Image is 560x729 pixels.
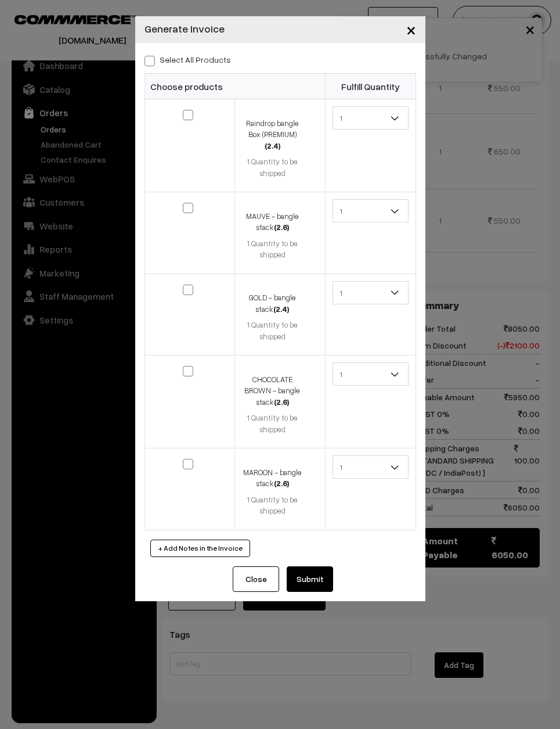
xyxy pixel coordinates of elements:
div: 1 Quantity to be shipped [242,412,302,435]
strong: (2.6) [274,397,289,407]
button: + Add Notes in the Invoice [150,540,250,557]
span: 1 [333,364,408,385]
button: Close [397,12,425,48]
div: Raindrop bangle Box (PREMIUM) [242,118,302,152]
span: × [406,19,416,40]
button: Close [233,566,279,592]
strong: (2.4) [265,141,280,150]
button: Submit [287,566,333,592]
span: 1 [333,283,408,303]
span: 1 [333,281,409,304]
strong: (2.6) [274,479,289,488]
div: 1 Quantity to be shipped [242,156,302,179]
strong: (2.4) [273,304,289,314]
h4: Generate Invoice [144,21,225,37]
span: 1 [333,108,408,128]
span: 1 [333,362,409,386]
strong: (2.6) [274,222,289,232]
span: 1 [333,455,409,479]
div: CHOCOLATE BROWN - bangle stack [242,374,302,408]
div: MAROON - bangle stack [242,467,302,490]
div: GOLD - bangle stack [242,292,302,315]
div: MAUVE - bangle stack [242,211,302,234]
span: 1 [333,457,408,477]
th: Choose products [144,74,325,99]
span: 1 [333,201,408,221]
th: Fulfill Quantity [325,74,416,99]
div: 1 Quantity to be shipped [242,319,302,342]
span: 1 [333,106,409,130]
div: 1 Quantity to be shipped [242,238,302,261]
label: Select all Products [144,53,231,66]
span: 1 [333,199,409,222]
div: 1 Quantity to be shipped [242,494,302,517]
